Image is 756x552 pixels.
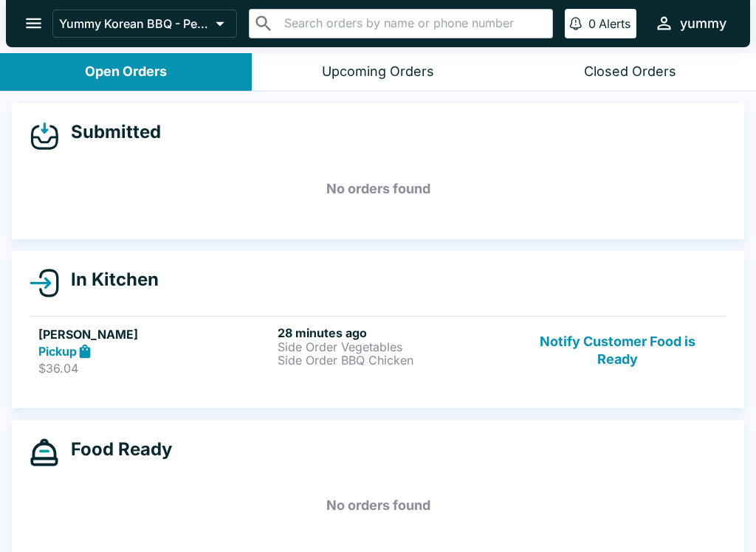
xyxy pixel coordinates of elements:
button: open drawer [15,4,52,42]
input: Search orders by name or phone number [280,13,546,34]
p: $36.04 [38,361,272,376]
h5: [PERSON_NAME] [38,325,272,343]
p: Side Order Vegetables [278,340,511,353]
h5: No orders found [30,479,726,532]
h4: In Kitchen [59,269,159,291]
button: yummy [648,7,732,39]
h4: Submitted [59,121,161,143]
p: Yummy Korean BBQ - Pearlridge [59,16,210,31]
a: [PERSON_NAME]Pickup$36.0428 minutes agoSide Order VegetablesSide Order BBQ ChickenNotify Customer... [30,316,726,385]
button: Notify Customer Food is Ready [518,325,718,376]
h6: 28 minutes ago [278,325,511,340]
button: Yummy Korean BBQ - Pearlridge [52,10,237,38]
p: Alerts [599,16,630,31]
div: Upcoming Orders [322,63,434,80]
p: Side Order BBQ Chicken [278,353,511,367]
p: 0 [588,16,596,31]
div: yummy [680,15,726,32]
div: Open Orders [85,63,167,80]
div: Closed Orders [584,63,676,80]
h4: Food Ready [59,438,172,460]
h5: No orders found [30,162,726,215]
strong: Pickup [38,344,77,359]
